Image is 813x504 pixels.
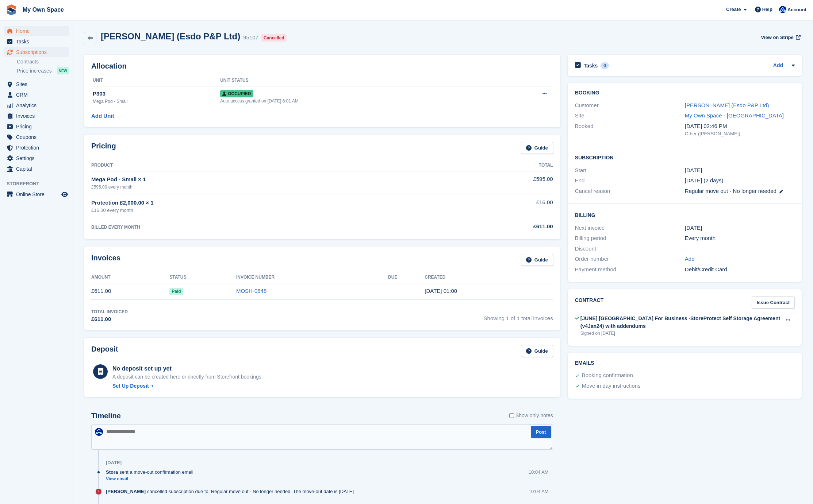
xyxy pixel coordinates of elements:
div: End [575,177,685,185]
div: £595.00 every month [91,184,441,190]
p: A deposit can be created here or directly from Storefront bookings. [112,373,263,381]
div: Customer [575,101,685,110]
div: £611.00 [441,222,553,231]
th: Unit Status [220,75,499,86]
div: [DATE] [685,224,795,232]
h2: Deposit [91,345,118,357]
a: Price increases NEW [17,67,69,75]
a: menu [4,132,69,142]
h2: Tasks [584,62,598,69]
div: 0 [601,62,609,69]
th: Unit [91,75,220,86]
span: Create [726,6,741,13]
a: Guide [521,142,553,154]
span: Protection [16,143,60,153]
a: menu [4,153,69,163]
span: Regular move out - No longer needed [685,188,776,194]
th: Status [169,272,236,283]
h2: Invoices [91,254,120,266]
div: Payment method [575,265,685,274]
h2: Timeline [91,412,121,420]
span: Capital [16,164,60,174]
h2: Billing [575,211,795,218]
div: Every month [685,234,795,243]
td: £595.00 [441,171,553,194]
a: menu [4,189,69,199]
div: - [685,245,795,253]
a: menu [4,90,69,100]
div: Booking confirmation [582,371,633,380]
a: Contracts [17,58,69,65]
h2: Booking [575,90,795,96]
h2: Pricing [91,142,116,154]
th: Amount [91,272,169,283]
a: menu [4,26,69,36]
div: £16.00 every month [91,207,441,214]
div: Move in day instructions [582,382,641,391]
div: Booked [575,122,685,137]
div: Start [575,166,685,175]
div: Debit/Credit Card [685,265,795,274]
a: menu [4,143,69,153]
th: Due [388,272,425,283]
div: Billing period [575,234,685,243]
div: Mega Pod - Small [93,98,220,105]
div: Auto access granted on [DATE] 6:01 AM [220,98,499,104]
a: [PERSON_NAME] (Esdo P&P Ltd) [685,102,769,108]
div: Signed on [DATE] [580,330,781,337]
div: £611.00 [91,315,128,323]
div: Set Up Deposit [112,382,149,390]
img: Millie Webb [779,6,786,13]
div: Order number [575,255,685,263]
div: 10:04 AM [529,469,549,476]
div: cancelled subscription due to: Regular move out - No longer needed. The move-out date is [DATE] [106,488,357,495]
a: Guide [521,345,553,357]
span: Occupied [220,90,253,97]
span: Coupons [16,132,60,142]
button: Post [531,426,551,438]
a: Add [773,62,783,70]
span: Analytics [16,100,60,111]
h2: Emails [575,360,795,366]
div: NEW [57,67,69,74]
span: Stora [106,469,118,476]
span: Showing 1 of 1 total invoices [484,309,553,323]
div: Mega Pod - Small × 1 [91,175,441,184]
a: Guide [521,254,553,266]
a: menu [4,111,69,121]
div: BILLED EVERY MONTH [91,224,441,230]
th: Total [441,160,553,171]
a: View on Stripe [758,31,802,43]
a: menu [4,36,69,47]
div: Cancel reason [575,187,685,195]
div: Total Invoiced [91,309,128,315]
span: Storefront [7,180,73,187]
div: P303 [93,90,220,98]
span: CRM [16,90,60,100]
a: Add [685,255,695,263]
div: Discount [575,245,685,253]
div: Site [575,112,685,120]
span: Tasks [16,36,60,47]
a: Issue Contract [752,296,795,309]
span: Subscriptions [16,47,60,57]
label: Show only notes [509,412,553,419]
time: 2025-07-14 00:00:00 UTC [685,166,702,175]
a: menu [4,121,69,132]
time: 2025-07-14 00:00:26 UTC [425,288,457,294]
span: View on Stripe [761,34,793,41]
span: Invoices [16,111,60,121]
a: menu [4,79,69,89]
div: 95107 [243,34,258,42]
div: 10:04 AM [529,488,549,495]
h2: Allocation [91,62,553,70]
div: Other ([PERSON_NAME]) [685,130,795,137]
span: Settings [16,153,60,163]
a: View email [106,476,197,482]
span: Price increases [17,67,52,74]
div: [DATE] [106,460,122,466]
div: Next invoice [575,224,685,232]
a: Preview store [60,190,69,199]
a: My Own Space [20,4,67,16]
h2: Subscription [575,154,795,161]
